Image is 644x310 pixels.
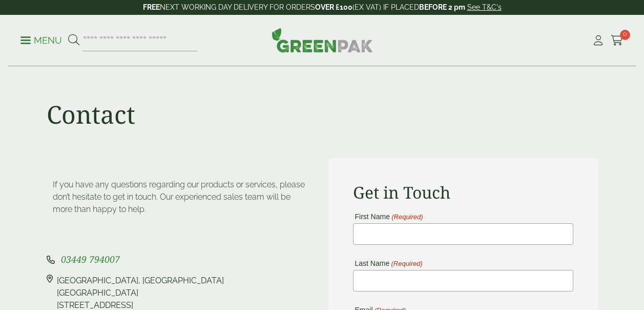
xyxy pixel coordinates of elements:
[20,34,62,45] a: Menu
[611,33,624,48] a: 0
[353,260,423,267] label: Last Name
[272,28,373,52] img: GreenPak Supplies
[419,3,465,11] strong: BEFORE 2 pm
[53,179,310,216] p: If you have any questions regarding our products or services, please don’t hesitate to get in tou...
[592,35,605,46] i: My Account
[391,214,423,221] span: (Required)
[620,30,630,40] span: 0
[390,260,423,267] span: (Required)
[315,3,352,11] strong: OVER £100
[353,183,573,202] h2: Get in Touch
[61,253,120,265] span: 03449 794007
[353,213,423,221] label: First Name
[143,3,160,11] strong: FREE
[61,255,120,265] a: 03449 794007
[467,3,502,11] a: See T&C's
[20,34,62,47] p: Menu
[47,100,135,129] h1: Contact
[611,35,624,46] i: Cart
